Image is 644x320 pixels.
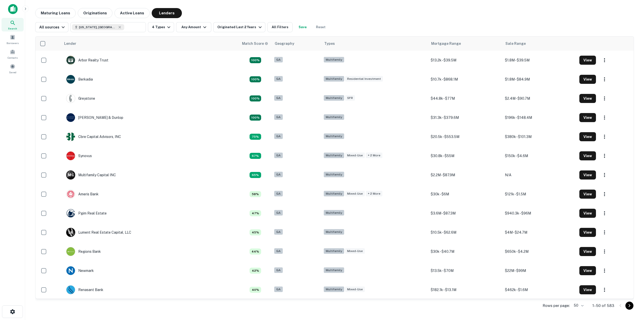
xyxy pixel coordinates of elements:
[274,210,283,216] div: GA
[66,94,75,103] img: picture
[324,41,335,47] div: Types
[148,22,174,32] button: 4 Types
[250,229,261,235] div: Capitalize uses an advanced AI algorithm to match your search with the best lender. The match sco...
[213,22,265,32] button: Originated Last 2 Years
[428,51,502,70] td: $13.2k - $39.5M
[295,22,311,32] button: Save your search to get updates of matches that match your search criteria.
[68,230,73,235] p: L R
[217,24,263,30] div: Originated Last 2 Years
[579,266,596,275] button: View
[66,190,99,199] div: Ameris Bank
[250,76,261,82] div: Capitalize uses an advanced AI algorithm to match your search with the best lender. The match sco...
[579,170,596,180] button: View
[428,37,502,51] th: Mortgage Range
[242,41,267,46] h6: Match Score
[2,47,24,61] a: Contacts
[324,57,344,63] div: Multifamily
[579,75,596,84] button: View
[324,287,344,292] div: Multifamily
[68,172,74,178] p: M C
[579,132,596,141] button: View
[64,41,76,47] div: Lender
[502,165,577,185] td: N/A
[66,113,75,122] img: picture
[66,266,94,275] div: Newmark
[66,209,75,218] img: picture
[572,302,584,309] div: 50
[239,37,272,51] th: Capitalize uses an advanced AI algorithm to match your search with the best lender. The match sco...
[324,267,344,273] div: Multifamily
[274,133,283,139] div: GA
[579,228,596,237] button: View
[2,32,24,46] div: Borrowers
[250,287,261,293] div: Capitalize uses an advanced AI algorithm to match your search with the best lender. The match sco...
[250,191,261,197] div: Capitalize uses an advanced AI algorithm to match your search with the best lender. The match sco...
[274,57,283,63] div: GA
[66,152,75,160] img: picture
[250,268,261,274] div: Capitalize uses an advanced AI algorithm to match your search with the best lender. The match sco...
[428,185,502,204] td: $30k - $6M
[250,134,261,140] div: Capitalize uses an advanced AI algorithm to match your search with the best lender. The match sco...
[274,172,283,177] div: GA
[428,165,502,185] td: $2.2M - $87.9M
[579,190,596,199] button: View
[8,26,17,30] span: Search
[502,223,577,242] td: $4M - $24.7M
[66,286,75,294] img: picture
[502,204,577,223] td: $940.3k - $96M
[324,210,344,216] div: Multifamily
[502,280,577,299] td: $462k - $1.6M
[274,248,283,254] div: GA
[66,170,116,180] div: Multifamily Capital INC
[321,37,428,51] th: Types
[324,95,344,101] div: Multifamily
[66,113,123,122] div: [PERSON_NAME] & Dunlop
[324,172,344,177] div: Multifamily
[619,280,644,304] iframe: Chat Widget
[35,22,68,32] button: All sources
[313,22,329,32] button: Reset
[324,153,344,158] div: Multifamily
[579,113,596,122] button: View
[66,151,92,160] div: Synovus
[428,242,502,261] td: $30k - $40.7M
[250,115,261,121] div: Capitalize uses an advanced AI algorithm to match your search with the best lender. The match sco...
[502,146,577,165] td: $150k - $4.6M
[274,114,283,120] div: GA
[428,204,502,223] td: $3.6M - $87.3M
[428,280,502,299] td: $182.1k - $13.1M
[579,285,596,294] button: View
[502,242,577,261] td: $650k - $4.2M
[579,247,596,256] button: View
[66,56,108,65] div: Arbor Realty Trust
[345,76,383,82] div: Residential Investment
[579,209,596,218] button: View
[505,41,526,47] div: Sale Range
[66,190,75,198] img: picture
[579,151,596,160] button: View
[502,127,577,146] td: $380k - $101.3M
[66,75,93,84] div: Berkadia
[428,127,502,146] td: $20.5k - $553.5M
[274,76,283,82] div: GA
[66,266,75,275] img: picture
[345,95,355,101] div: SFR
[39,24,66,30] div: All sources
[428,70,502,89] td: $10.7k - $868.1M
[35,8,76,18] button: Maturing Loans
[274,153,283,158] div: GA
[428,89,502,108] td: $44.8k - $77M
[250,248,261,255] div: Capitalize uses an advanced AI algorithm to match your search with the best lender. The match sco...
[274,287,283,292] div: GA
[242,41,268,46] div: Capitalize uses an advanced AI algorithm to match your search with the best lender. The match sco...
[250,57,261,63] div: Capitalize uses an advanced AI algorithm to match your search with the best lender. The match sco...
[2,62,24,75] a: Saved
[66,56,75,64] img: picture
[66,247,101,256] div: Regions Bank
[502,261,577,280] td: $22M - $99M
[274,229,283,235] div: GA
[275,41,294,47] div: Geography
[66,209,107,218] div: Pgim Real Estate
[66,94,95,103] div: Greystone
[114,8,150,18] button: Active Loans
